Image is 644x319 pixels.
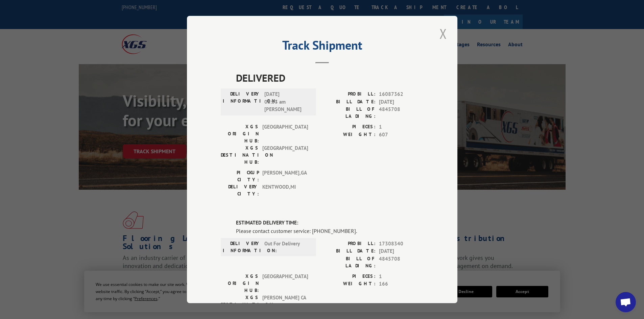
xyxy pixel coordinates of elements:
span: [DATE] [379,98,424,106]
label: XGS ORIGIN HUB: [221,123,259,144]
span: 1 [379,123,424,131]
span: 1 [379,273,424,281]
label: XGS DESTINATION HUB: [221,294,259,315]
label: XGS DESTINATION HUB: [221,144,259,166]
span: [DATE] [379,247,424,255]
label: PIECES: [322,273,376,281]
label: BILL DATE: [322,98,376,106]
label: WEIGHT: [322,131,376,139]
label: DELIVERY CITY: [221,183,259,197]
a: Open chat [616,292,636,312]
span: 4845708 [379,106,424,120]
span: KENTWOOD , MI [262,183,308,197]
label: ESTIMATED DELIVERY TIME: [236,219,424,227]
label: XGS ORIGIN HUB: [221,273,259,294]
span: [DATE] 08:53 am [PERSON_NAME] [264,90,310,113]
label: PICKUP CITY: [221,169,259,183]
label: PROBILL: [322,240,376,248]
h2: Track Shipment [221,41,424,53]
span: [GEOGRAPHIC_DATA] [262,273,308,294]
span: 607 [379,131,424,139]
button: Close modal [437,24,449,43]
span: [GEOGRAPHIC_DATA] [262,144,308,166]
span: DELIVERED [236,70,424,85]
label: BILL DATE: [322,247,376,255]
span: 166 [379,280,424,288]
span: 4845708 [379,255,424,269]
span: [PERSON_NAME] CA [262,294,308,315]
label: PROBILL: [322,90,376,98]
span: [GEOGRAPHIC_DATA] [262,123,308,144]
span: Out For Delivery [264,240,310,254]
label: BILL OF LADING: [322,106,376,120]
label: BILL OF LADING: [322,255,376,269]
span: 16087362 [379,90,424,98]
label: DELIVERY INFORMATION: [223,90,261,113]
span: 17308340 [379,240,424,248]
div: Please contact customer service: [PHONE_NUMBER]. [236,227,424,235]
label: WEIGHT: [322,280,376,288]
span: [PERSON_NAME] , GA [262,169,308,183]
label: PIECES: [322,123,376,131]
label: DELIVERY INFORMATION: [223,240,261,254]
